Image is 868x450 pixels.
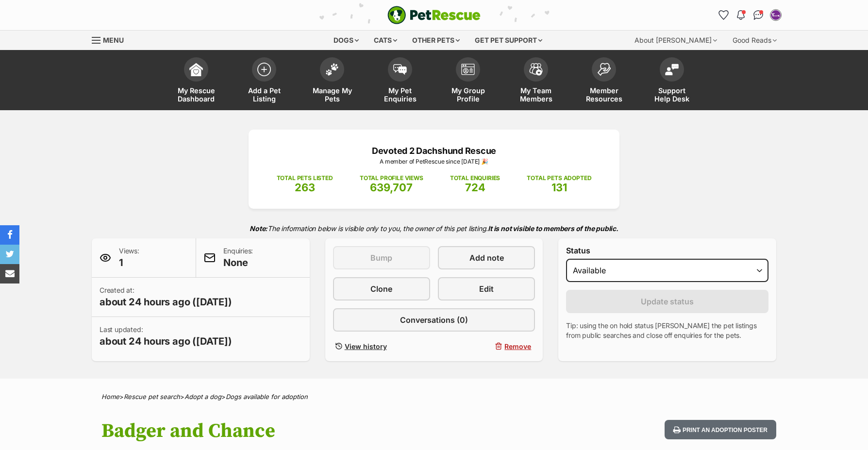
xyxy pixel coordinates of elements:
button: Update status [566,290,768,313]
span: Support Help Desk [650,86,694,103]
span: Member Resources [582,86,626,103]
a: Edit [438,277,535,300]
p: A member of PetRescue since [DATE] 🎉 [263,157,605,166]
button: Print an adoption poster [665,420,776,440]
a: Conversations [751,7,766,23]
img: help-desk-icon-fdf02630f3aa405de69fd3d07c3f3aa587a6932b1a1747fa1d2bba05be0121f9.svg [665,64,679,75]
a: My Group Profile [434,52,502,110]
div: Cats [367,31,404,50]
ul: Account quick links [716,7,784,23]
span: My Rescue Dashboard [174,86,218,103]
button: Remove [438,339,535,353]
span: 131 [551,181,567,194]
a: Adopt a dog [184,393,221,400]
span: Menu [103,36,124,44]
span: about 24 hours ago ([DATE]) [100,334,232,348]
p: The information below is visible only to you, the owner of this pet listing. [92,218,776,238]
img: add-pet-listing-icon-0afa8454b4691262ce3f59096e99ab1cd57d4a30225e0717b998d2c9b9846f56.svg [257,63,271,76]
a: Dogs available for adoption [226,393,308,400]
a: Clone [333,277,430,300]
span: Manage My Pets [310,86,354,103]
h1: Badger and Chance [101,420,512,442]
span: View history [345,341,387,351]
span: Add a Pet Listing [242,86,286,103]
a: Favourites [716,7,731,23]
button: My account [768,7,784,23]
a: View history [333,339,430,353]
span: Add note [469,252,504,264]
span: about 24 hours ago ([DATE]) [100,295,232,309]
img: logo-e224e6f780fb5917bec1dbf3a21bbac754714ae5b6737aabdf751b685950b380.svg [387,6,481,24]
a: My Rescue Dashboard [162,52,230,110]
p: TOTAL PROFILE VIEWS [360,174,423,183]
img: manage-my-pets-icon-02211641906a0b7f246fdf0571729dbe1e7629f14944591b6c1af311fb30b64b.svg [325,63,339,76]
a: Rescue pet search [124,393,180,400]
a: Conversations (0) [333,308,535,332]
span: Conversations (0) [400,314,468,326]
p: Views: [119,246,139,269]
div: Good Reads [726,31,784,50]
span: Bump [370,252,392,264]
a: Add a Pet Listing [230,52,298,110]
p: Tip: using the on hold status [PERSON_NAME] the pet listings from public searches and close off e... [566,321,768,340]
strong: It is not visible to members of the public. [488,224,618,233]
span: Clone [370,283,392,295]
p: Devoted 2 Dachshund Rescue [263,144,605,157]
a: My Pet Enquiries [366,52,434,110]
img: dashboard-icon-eb2f2d2d3e046f16d808141f083e7271f6b2e854fb5c12c21221c1fb7104beca.svg [189,63,203,76]
span: 263 [295,181,315,194]
p: TOTAL PETS ADOPTED [527,174,591,183]
img: member-resources-icon-8e73f808a243e03378d46382f2149f9095a855e16c252ad45f914b54edf8863c.svg [597,63,611,76]
div: Get pet support [468,31,549,50]
img: pet-enquiries-icon-7e3ad2cf08bfb03b45e93fb7055b45f3efa6380592205ae92323e6603595dc1f.svg [393,64,407,75]
a: Add note [438,246,535,269]
span: My Group Profile [446,86,490,103]
label: Status [566,246,768,255]
p: Created at: [100,285,232,309]
span: Edit [479,283,494,295]
img: team-members-icon-5396bd8760b3fe7c0b43da4ab00e1e3bb1a5d9ba89233759b79545d2d3fc5d0d.svg [529,63,543,76]
span: 724 [465,181,485,194]
span: None [223,256,253,269]
img: Ricky Grierson profile pic [771,10,781,20]
a: Member Resources [570,52,638,110]
strong: Note: [250,224,267,233]
a: Home [101,393,119,400]
a: My Team Members [502,52,570,110]
p: Enquiries: [223,246,253,269]
div: Dogs [327,31,366,50]
img: notifications-46538b983faf8c2785f20acdc204bb7945ddae34d4c08c2a6579f10ce5e182be.svg [737,10,745,20]
a: Manage My Pets [298,52,366,110]
a: PetRescue [387,6,481,24]
div: About [PERSON_NAME] [628,31,724,50]
p: TOTAL PETS LISTED [277,174,333,183]
button: Notifications [733,7,749,23]
div: Other pets [405,31,467,50]
div: > > > [77,393,791,400]
span: Update status [641,296,694,307]
a: Support Help Desk [638,52,706,110]
span: My Pet Enquiries [378,86,422,103]
span: 1 [119,256,139,269]
span: Remove [504,341,531,351]
p: TOTAL ENQUIRIES [450,174,500,183]
img: group-profile-icon-3fa3cf56718a62981997c0bc7e787c4b2cf8bcc04b72c1350f741eb67cf2f40e.svg [461,64,475,75]
span: 639,707 [370,181,413,194]
button: Bump [333,246,430,269]
span: My Team Members [514,86,558,103]
p: Last updated: [100,325,232,348]
img: chat-41dd97257d64d25036548639549fe6c8038ab92f7586957e7f3b1b290dea8141.svg [753,10,764,20]
a: Menu [92,31,131,48]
